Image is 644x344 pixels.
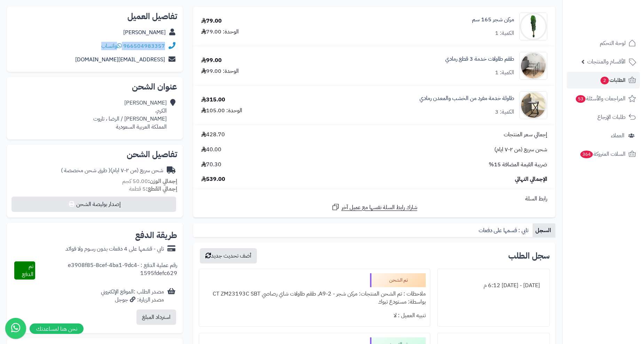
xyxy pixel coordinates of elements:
[13,150,177,159] h2: تفاصيل الشحن
[201,56,222,64] div: 99.00
[331,203,417,212] a: شارك رابط السلة نفسها مع عميل آخر
[600,77,609,84] span: 2
[101,288,164,304] div: مصدر الطلب :الموقع الإلكتروني
[201,161,221,169] span: 70.30
[520,91,547,119] img: 1750068437-1-90x90.jpg
[135,231,177,239] h2: طريقة الدفع
[495,69,514,77] div: الكمية: 1
[11,197,176,212] button: إصدار بوليصة الشحن
[567,90,640,107] a: المراجعات والأسئلة53
[201,96,225,104] div: 315.00
[576,95,586,103] span: 53
[597,112,626,122] span: طلبات الإرجاع
[123,42,165,50] a: 966504983357
[508,252,550,260] h3: سجل الطلب
[203,309,426,322] div: تنبيه العميل : لا
[101,42,122,50] a: واتساب
[370,273,426,287] div: تم الشحن
[476,223,533,237] a: تابي : قسمها على دفعات
[201,28,239,36] div: الوحدة: 79.00
[445,55,514,63] a: طقم طاولات خدمة 3 قطع رمادي
[587,57,626,67] span: الأقسام والمنتجات
[61,167,163,175] div: شحن سريع (من ٢-٧ ايام)
[148,177,177,185] strong: إجمالي الوزن:
[65,245,164,253] div: تابي - قسّمها على 4 دفعات بدون رسوم ولا فوائد
[567,127,640,144] a: العملاء
[494,146,547,154] span: شحن سريع (من ٢-٧ ايام)
[93,99,167,131] div: [PERSON_NAME] الكرم، [PERSON_NAME] / الرضا ، تاروت المملكة العربية السعودية
[200,248,257,263] button: أضف تحديث جديد
[13,83,177,91] h2: عنوان الشحن
[203,287,426,309] div: ملاحظات : تم الشحن المنتجات: مركن شجر - A9-2, طقم طاولات شاي رصاصي CT ZM23193C SBT بواسطة: مستودع...
[567,72,640,89] a: الطلبات2
[533,223,555,237] a: السجل
[341,204,417,212] span: شارك رابط السلة نفسها مع عميل آخر
[495,29,514,37] div: الكمية: 1
[201,146,221,154] span: 40.00
[101,296,164,304] div: مصدر الزيارة: جوجل
[580,149,626,159] span: السلات المتروكة
[495,108,514,116] div: الكمية: 3
[122,177,177,185] small: 50.00 كجم
[442,279,545,292] div: [DATE] - [DATE] 6:12 م
[123,28,166,37] a: [PERSON_NAME]
[611,131,625,140] span: العملاء
[600,38,626,48] span: لوحة التحكم
[22,262,33,278] span: تم الدفع
[504,131,547,139] span: إجمالي سعر المنتجات
[580,151,593,158] span: 364
[129,185,177,193] small: 5 قطعة
[201,175,225,183] span: 539.00
[575,94,626,104] span: المراجعات والأسئلة
[61,166,110,175] span: ( طرق شحن مخصصة )
[520,52,547,80] img: 1756025072-220602020392-90x90.jpg
[201,131,225,139] span: 428.70
[201,107,242,115] div: الوحدة: 105.00
[196,195,552,203] div: رابط السلة
[567,146,640,162] a: السلات المتروكة364
[419,94,514,102] a: طاولة خدمة مفرد من الخشب والمعدن رمادي
[520,13,547,40] img: 1695627312-5234523453-90x90.jpg
[35,261,177,280] div: رقم عملية الدفع : e3908f85-8cef-4ba1-9dc4-1595fdefc629
[136,309,176,325] button: استرداد المبلغ
[600,75,626,85] span: الطلبات
[515,175,547,183] span: الإجمالي النهائي
[489,161,547,169] span: ضريبة القيمة المضافة 15%
[201,67,239,75] div: الوحدة: 99.00
[472,16,514,24] a: مركن شجر 165 سم
[201,17,222,25] div: 79.00
[567,109,640,125] a: طلبات الإرجاع
[13,12,177,21] h2: تفاصيل العميل
[75,55,165,64] a: [EMAIL_ADDRESS][DOMAIN_NAME]
[567,35,640,52] a: لوحة التحكم
[146,185,177,193] strong: إجمالي القطع:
